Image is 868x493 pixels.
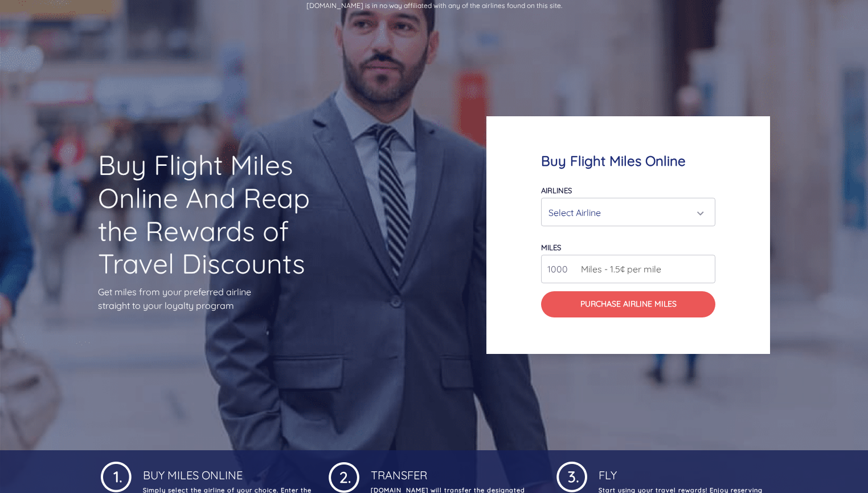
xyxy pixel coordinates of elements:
label: miles [541,243,561,252]
img: 1 [329,459,359,493]
h4: Fly [596,459,767,482]
label: Airlines [541,186,572,195]
img: 1 [556,459,587,492]
h4: Transfer [369,459,539,482]
h1: Buy Flight Miles Online And Reap the Rewards of Travel Discounts [98,149,336,280]
button: Purchase Airline Miles [541,291,715,317]
h4: Buy Flight Miles Online [541,153,715,169]
img: 1 [101,459,132,492]
div: Select Airline [548,202,701,223]
span: Miles - 1.5¢ per mile [575,262,661,276]
h4: Buy Miles Online [141,459,312,482]
p: Get miles from your preferred airline straight to your loyalty program [98,285,336,312]
button: Select Airline [541,198,715,226]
